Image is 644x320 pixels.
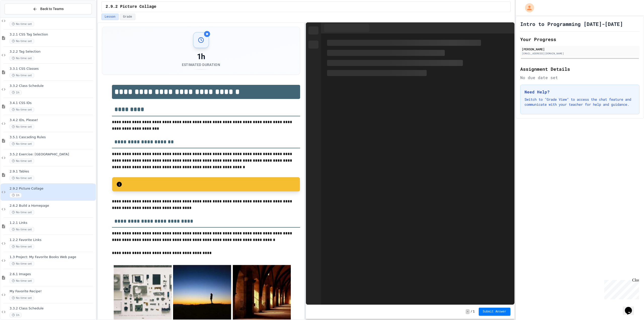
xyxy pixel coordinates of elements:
[10,278,34,283] span: No time set
[10,90,22,95] span: 1h
[10,152,95,157] span: 3.5.2 Exercise: [GEOGRAPHIC_DATA]
[10,73,34,78] span: No time set
[10,255,95,259] span: 1.3 Project: My Favorite Books Web page
[40,6,64,12] span: Back to Teams
[182,62,220,67] div: Estimated Duration
[10,176,34,181] span: No time set
[10,204,95,208] span: 2.6.2 Build a Homepage
[10,107,34,112] span: No time set
[10,187,95,191] span: 2.9.2 Picture Collage
[10,261,34,266] span: No time set
[522,52,638,55] div: [EMAIL_ADDRESS][DOMAIN_NAME]
[520,65,639,73] h2: Assignment Details
[10,22,34,26] span: No time set
[10,32,95,37] span: 3.2.1 CSS Tag Selection
[602,278,639,299] iframe: chat widget
[10,244,34,249] span: No time set
[623,300,639,315] iframe: chat widget
[10,221,95,225] span: 1.2.1 Links
[471,310,472,314] span: /
[10,50,95,54] span: 3.2.2 Tag Selection
[10,84,95,88] span: 3.3.2 Class Schedule
[473,310,475,314] span: 1
[10,56,34,61] span: No time set
[182,52,220,61] div: 1h
[10,193,22,198] span: 1h
[10,169,95,174] span: 2.9.1 Tables
[10,135,95,139] span: 3.5.1 Cascading Rules
[10,227,34,232] span: No time set
[10,289,95,294] span: My Favorite Recipe!
[10,210,34,215] span: No time set
[10,159,34,163] span: No time set
[10,306,95,311] span: 3.3.2 Class Schedule
[522,47,638,51] div: [PERSON_NAME]
[10,296,34,300] span: No time set
[106,4,156,10] span: 2.9.2 Picture Collage
[2,2,35,32] div: Chat with us now!Close
[483,310,506,314] span: Submit Answer
[10,118,95,122] span: 3.4.2 IDs, Please!
[10,141,34,146] span: No time set
[466,309,469,314] span: -
[10,67,95,71] span: 3.3.1 CSS Classes
[120,14,135,20] button: Grade
[520,2,535,14] div: My Account
[10,272,95,276] span: 2.6.1 Images
[10,39,34,44] span: No time set
[10,238,95,242] span: 1.2.2 Favorite Links
[520,20,623,27] h1: Intro to Programming [DATE]-[DATE]
[5,4,92,14] button: Back to Teams
[520,36,639,43] h2: Your Progress
[10,313,22,317] span: 1h
[525,97,635,107] p: Switch to "Grade View" to access the chat feature and communicate with your teacher for help and ...
[479,308,510,316] button: Submit Answer
[525,89,635,95] h3: Need Help?
[10,101,95,105] span: 3.4.1 CSS IDs
[520,75,639,81] div: No due date set
[10,124,34,129] span: No time set
[101,14,119,20] button: Lesson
